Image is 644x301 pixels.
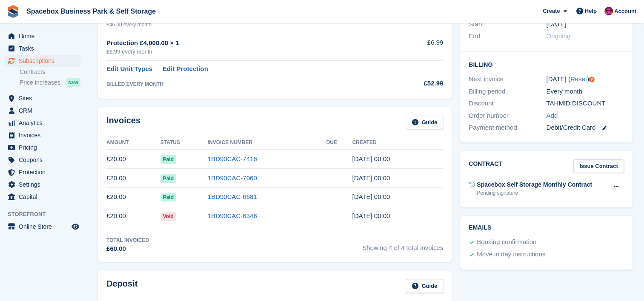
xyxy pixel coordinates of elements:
[469,159,502,173] h2: Contract
[4,92,80,104] a: menu
[546,87,624,97] div: Every month
[19,30,70,42] span: Home
[19,43,70,54] span: Tasks
[469,74,546,84] div: Next invoice
[469,99,546,108] div: Discount
[352,155,390,162] time: 2025-08-16 23:00:44 UTC
[20,68,80,76] a: Contracts
[4,30,80,42] a: menu
[7,5,20,18] img: stora-icon-8386f47178a22dfd0bd8f6a31ec36ba5ce8667c1dd55bd0f319d3a0aa187defe.svg
[4,117,80,129] a: menu
[70,221,80,232] a: Preview store
[106,38,389,48] div: Protection £4,000.00 × 1
[4,129,80,141] a: menu
[208,212,257,219] a: 1BD90CAC-6346
[23,4,159,18] a: Spacebox Business Park & Self Storage
[469,20,546,29] div: Start
[406,279,443,293] a: Guide
[570,75,587,82] a: Reset
[469,87,546,97] div: Billing period
[362,236,443,254] span: Showing 4 of 4 total invoices
[469,111,546,121] div: Order number
[477,237,536,247] div: Booking confirmation
[19,191,70,203] span: Capital
[66,78,80,87] div: NEW
[4,142,80,153] a: menu
[160,193,176,202] span: Paid
[106,64,152,74] a: Edit Unit Types
[477,189,592,197] div: Pending signature
[20,78,80,87] a: Price increases NEW
[546,99,624,108] div: TAHMID DISCOUNT
[106,136,160,150] th: Amount
[469,31,546,41] div: End
[469,224,624,231] h2: Emails
[604,7,613,15] img: Shitika Balanath
[208,136,326,150] th: Invoice Number
[19,221,70,233] span: Online Store
[389,79,444,88] div: £52.99
[546,20,566,29] time: 2025-05-16 23:00:00 UTC
[19,105,70,116] span: CRM
[19,166,70,178] span: Protection
[19,154,70,166] span: Coupons
[106,80,389,88] div: BILLED EVERY MONTH
[19,129,70,141] span: Invoices
[588,76,595,83] div: Tooltip anchor
[106,116,140,130] h2: Invoices
[4,166,80,178] a: menu
[160,212,176,221] span: Void
[160,136,208,150] th: Status
[573,159,624,173] a: Issue Contract
[4,154,80,166] a: menu
[8,210,85,219] span: Storefront
[4,55,80,67] a: menu
[4,191,80,203] a: menu
[106,169,160,188] td: £20.00
[389,33,444,61] td: £6.99
[352,136,443,150] th: Created
[163,64,208,74] a: Edit Protection
[4,43,80,54] a: menu
[477,180,592,189] div: Spacebox Self Storage Monthly Contract
[585,7,597,15] span: Help
[106,48,389,56] div: £6.99 every month
[614,7,636,16] span: Account
[4,105,80,116] a: menu
[19,55,70,67] span: Subscriptions
[208,174,257,182] a: 1BD90CAC-7060
[352,174,390,182] time: 2025-07-16 23:00:37 UTC
[19,179,70,190] span: Settings
[546,111,558,121] a: Add
[546,32,570,40] span: Ongoing
[546,123,624,133] div: Debit/Credit Card
[4,221,80,233] a: menu
[477,250,545,260] div: Move in day instructions
[160,174,176,183] span: Paid
[326,136,352,150] th: Due
[106,236,149,244] div: Total Invoiced
[19,117,70,129] span: Analytics
[546,74,624,84] div: [DATE] ( )
[208,155,257,162] a: 1BD90CAC-7416
[352,212,390,219] time: 2025-05-16 23:00:09 UTC
[469,123,546,133] div: Payment method
[106,207,160,226] td: £20.00
[543,7,560,15] span: Create
[208,193,257,200] a: 1BD90CAC-6681
[469,60,624,68] h2: Billing
[106,150,160,169] td: £20.00
[160,155,176,164] span: Paid
[406,116,443,130] a: Guide
[106,244,149,254] div: £60.00
[352,193,390,200] time: 2025-06-16 23:00:55 UTC
[4,179,80,190] a: menu
[19,142,70,153] span: Pricing
[19,92,70,104] span: Sites
[20,79,60,87] span: Price increases
[106,187,160,207] td: £20.00
[106,21,389,28] div: £46.00 every month
[106,279,137,293] h2: Deposit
